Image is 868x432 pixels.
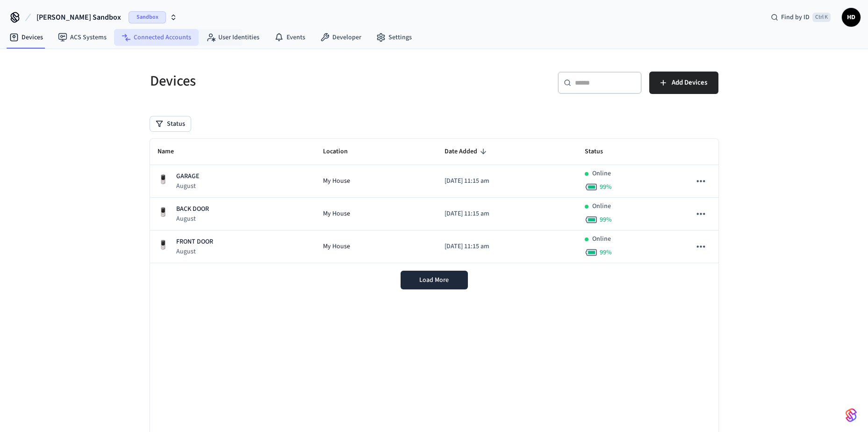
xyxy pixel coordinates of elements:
[600,182,612,192] span: 99 %
[176,172,199,181] p: GARAGE
[176,181,199,191] p: August
[2,29,50,46] a: Devices
[445,176,570,186] p: [DATE] 11:15 am
[50,29,114,46] a: ACS Systems
[150,139,718,263] table: sticky table
[199,29,267,46] a: User Identities
[158,174,169,185] img: Yale Assure Touchscreen Wifi Smart Lock, Satin Nickel, Front
[176,237,213,247] p: FRONT DOOR
[781,13,810,22] span: Find by ID
[592,202,611,211] p: Online
[323,176,350,186] span: My House
[176,247,213,256] p: August
[585,144,615,159] span: Status
[419,275,449,285] span: Load More
[842,8,861,27] button: HD
[843,9,860,26] span: HD
[445,144,489,159] span: Date Added
[672,77,707,89] span: Add Devices
[323,242,350,252] span: My House
[150,72,429,91] h5: Devices
[313,29,369,46] a: Developer
[114,29,199,46] a: Connected Accounts
[158,207,169,218] img: Yale Assure Touchscreen Wifi Smart Lock, Satin Nickel, Front
[812,13,831,22] span: Ctrl K
[445,242,570,252] p: [DATE] 11:15 am
[846,408,857,423] img: SeamLogoGradient.69752ec5.svg
[176,204,209,214] p: BACK DOOR
[763,9,838,26] div: Find by IDCtrl K
[267,29,313,46] a: Events
[600,248,612,257] span: 99 %
[401,271,468,289] button: Load More
[158,239,169,251] img: Yale Assure Touchscreen Wifi Smart Lock, Satin Nickel, Front
[445,209,570,219] p: [DATE] 11:15 am
[323,144,360,159] span: Location
[600,215,612,224] span: 99 %
[129,11,166,23] span: Sandbox
[176,214,209,223] p: August
[150,116,191,131] button: Status
[36,12,121,23] span: [PERSON_NAME] Sandbox
[592,234,611,244] p: Online
[323,209,350,219] span: My House
[369,29,419,46] a: Settings
[158,144,186,159] span: Name
[592,169,611,179] p: Online
[649,72,718,94] button: Add Devices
